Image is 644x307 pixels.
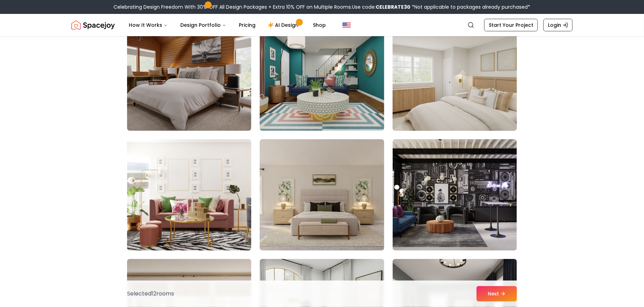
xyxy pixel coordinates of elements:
a: Pricing [233,18,261,32]
nav: Main [123,18,331,32]
a: Spacejoy [71,18,115,32]
p: Selected 12 room s [127,290,174,298]
img: United States [343,21,351,29]
img: Room room-38 [260,139,384,251]
button: Design Portfolio [175,18,232,32]
span: *Not applicable to packages already purchased* [411,3,531,10]
img: Room room-37 [127,139,251,251]
a: AI Design [262,18,306,32]
a: Shop [307,18,331,32]
a: Start Your Project [484,19,538,31]
img: Room room-36 [390,17,520,134]
img: Room room-35 [260,19,384,131]
nav: Global [71,14,573,36]
img: Room room-39 [393,139,517,251]
a: Login [543,19,573,31]
button: Next [477,286,517,301]
img: Room room-34 [127,19,251,131]
button: How It Works [123,18,173,32]
b: CELEBRATE30 [376,3,411,10]
span: Use code: [352,3,411,10]
img: Spacejoy Logo [71,18,115,32]
div: Celebrating Design Freedom With 30% OFF All Design Packages + Extra 10% OFF on Multiple Rooms. [114,3,531,10]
